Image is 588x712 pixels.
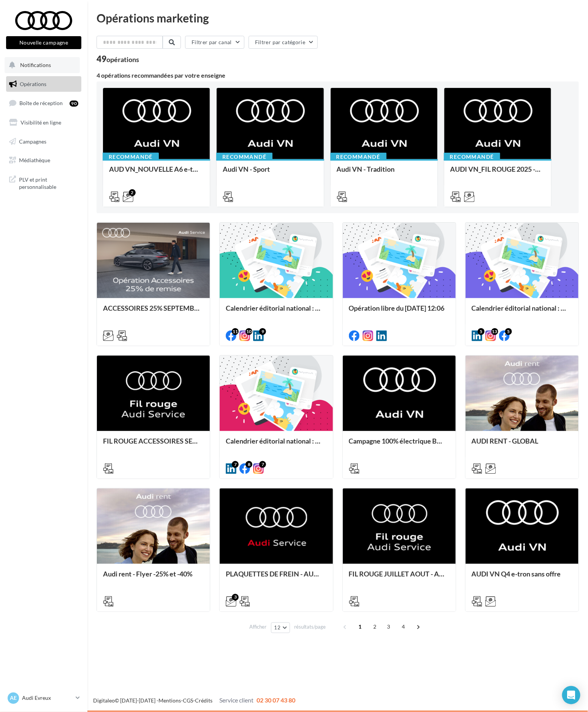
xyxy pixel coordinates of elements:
[103,304,204,319] div: ACCESSOIRES 25% SEPTEMBRE - AUDI SERVICE
[5,57,80,73] button: Notifications
[19,138,46,144] span: Campagnes
[158,698,181,704] a: Mentions
[6,691,81,706] a: AE Audi Evreux
[349,304,450,319] div: Opération libre du [DATE] 12:06
[109,165,204,180] div: AUD VN_NOUVELLE A6 e-tron
[5,152,83,168] a: Médiathèque
[97,12,579,24] div: Opérations marketing
[5,76,83,92] a: Opérations
[21,119,61,126] span: Visibilité en ligne
[472,570,572,585] div: AUDI VN Q4 e-tron sans offre
[226,570,326,585] div: PLAQUETTES DE FREIN - AUDI SERVICE
[232,594,239,601] div: 3
[246,461,252,468] div: 8
[97,55,139,63] div: 49
[478,328,485,335] div: 5
[5,171,83,194] a: PLV et print personnalisable
[294,624,326,631] span: résultats/page
[106,56,139,63] div: opérations
[93,698,295,704] span: © [DATE]-[DATE] - - -
[103,153,159,161] div: Recommandé
[219,697,254,704] span: Service client
[330,153,387,161] div: Recommandé
[103,570,204,585] div: Audi rent - Flyer -25% et -40%
[223,165,317,180] div: Audi VN - Sport
[195,698,212,704] a: Crédits
[249,36,318,49] button: Filtrer par catégorie
[6,36,81,49] button: Nouvelle campagne
[5,134,83,150] a: Campagnes
[472,304,572,319] div: Calendrier éditorial national : semaine du 25.08 au 31.08
[19,174,78,191] span: PLV et print personnalisable
[259,328,266,335] div: 9
[226,304,326,319] div: Calendrier éditorial national : du 02.09 au 08.09
[216,153,273,161] div: Recommandé
[97,72,579,78] div: 4 opérations recommandées par votre enseigne
[259,461,266,468] div: 7
[369,621,381,633] span: 2
[226,437,326,452] div: Calendrier éditorial national : semaines du 04.08 au 25.08
[20,62,51,68] span: Notifications
[562,686,580,704] div: Open Intercom Messenger
[246,328,252,335] div: 10
[70,101,78,107] div: 90
[103,437,204,452] div: FIL ROUGE ACCESSOIRES SEPTEMBRE - AUDI SERVICE
[472,437,572,452] div: AUDI RENT - GLOBAL
[10,694,17,702] span: AE
[250,624,267,631] span: Afficher
[232,461,239,468] div: 7
[505,328,512,335] div: 5
[185,36,244,49] button: Filtrer par canal
[5,115,83,131] a: Visibilité en ligne
[491,328,498,335] div: 13
[93,698,115,704] a: Digitaleo
[382,621,395,633] span: 3
[397,621,409,633] span: 4
[349,570,450,585] div: FIL ROUGE JUILLET AOUT - AUDI SERVICE
[20,81,46,87] span: Opérations
[444,153,500,161] div: Recommandé
[337,165,431,180] div: Audi VN - Tradition
[232,328,239,335] div: 11
[271,623,290,633] button: 12
[5,95,83,111] a: Boîte de réception90
[19,157,50,163] span: Médiathèque
[22,694,73,702] p: Audi Evreux
[450,165,545,180] div: AUDI VN_FIL ROUGE 2025 - A1, Q2, Q3, Q5 et Q4 e-tron
[183,698,193,704] a: CGS
[349,437,450,452] div: Campagne 100% électrique BEV Septembre
[257,697,295,704] span: 02 30 07 43 80
[354,621,366,633] span: 1
[274,625,281,631] span: 12
[129,189,136,196] div: 2
[19,100,63,106] span: Boîte de réception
